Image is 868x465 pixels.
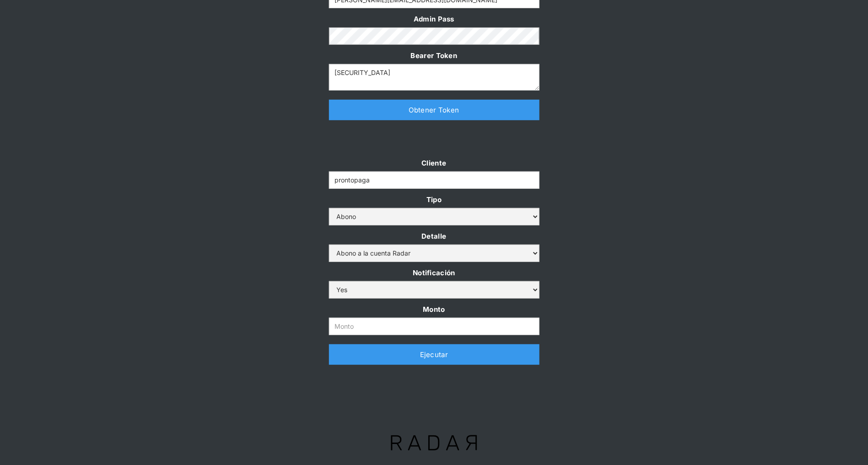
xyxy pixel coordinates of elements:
label: Monto [329,303,539,315]
input: Example Text [329,171,539,189]
label: Tipo [329,193,539,206]
input: Monto [329,318,539,335]
label: Cliente [329,157,539,169]
label: Notificación [329,267,539,279]
label: Bearer Token [329,49,539,62]
label: Detalle [329,230,539,242]
a: Obtener Token [329,100,539,120]
a: Ejecutar [329,344,539,365]
label: Admin Pass [329,13,539,25]
form: Form [329,157,539,335]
